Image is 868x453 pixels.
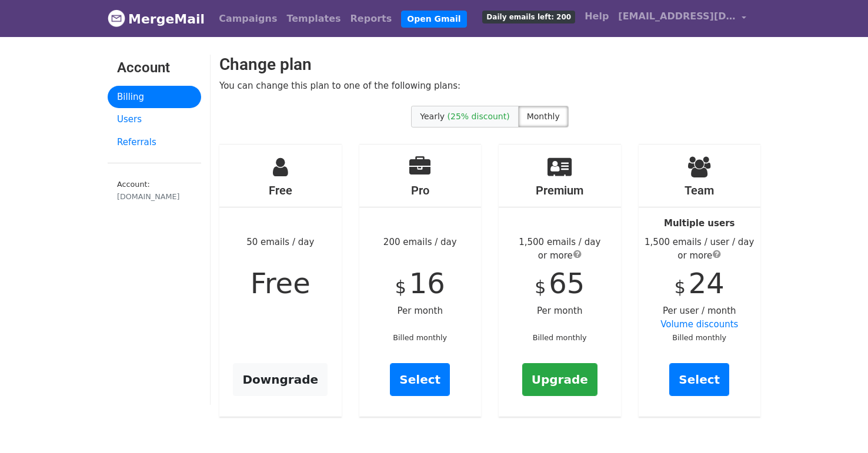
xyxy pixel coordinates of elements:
div: 1,500 emails / user / day or more [639,236,761,262]
a: Billing [108,86,201,109]
iframe: Chat Widget [809,397,868,453]
span: 24 [689,267,725,300]
strong: Multiple users [664,218,735,229]
a: Daily emails left: 200 [478,5,580,28]
h3: Account [117,59,192,76]
small: Billed monthly [393,333,447,342]
h4: Premium [499,183,621,197]
small: Billed monthly [533,333,587,342]
a: Help [580,5,613,28]
a: MergeMail [108,6,205,31]
span: Monthly [527,112,560,121]
a: Select [669,363,729,396]
a: Reports [346,7,397,31]
small: Billed monthly [672,333,726,342]
a: [EMAIL_ADDRESS][DOMAIN_NAME] [613,5,751,32]
div: 1,500 emails / day or more [499,236,621,262]
a: Select [390,363,450,396]
a: Open Gmail [401,11,466,28]
span: 16 [409,267,445,300]
h4: Pro [359,183,482,197]
span: Yearly [420,112,445,121]
a: Templates [282,7,345,31]
a: Upgrade [522,363,597,396]
img: MergeMail logo [108,9,125,27]
a: Downgrade [233,363,328,396]
div: 50 emails / day [219,145,342,417]
div: You can change this plan to one of the following plans: [211,79,583,106]
a: Campaigns [214,7,282,31]
h4: Free [219,183,342,197]
div: 200 emails / day Per month [359,145,482,417]
div: Per month [499,145,621,417]
a: Referrals [108,131,201,154]
div: [DOMAIN_NAME] [117,191,192,202]
span: $ [395,277,406,297]
span: (25% discount) [448,112,510,121]
a: Users [108,108,201,131]
h4: Team [639,183,761,197]
small: Account: [117,180,192,202]
h2: Change plan [219,55,574,75]
a: Volume discounts [660,319,738,330]
span: 65 [549,267,585,300]
span: $ [535,277,546,297]
span: Daily emails left: 200 [482,11,575,24]
span: Free [251,267,311,300]
div: Per user / month [639,145,761,417]
span: $ [675,277,686,297]
span: [EMAIL_ADDRESS][DOMAIN_NAME] [618,9,736,24]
